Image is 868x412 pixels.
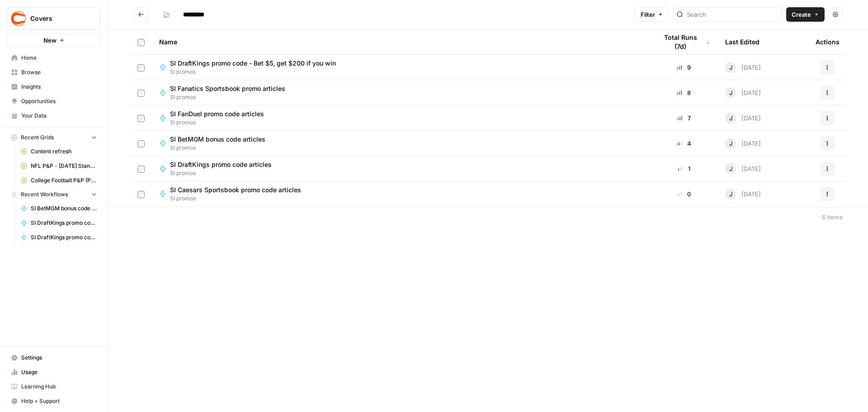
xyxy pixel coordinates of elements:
span: Browse [21,68,97,76]
span: J [729,189,732,199]
div: Total Runs (7d) [657,29,711,54]
span: Help + Support [21,397,97,405]
a: Your Data [7,109,101,123]
span: Your Data [21,112,97,120]
a: SI BetMGM bonus code articles [17,201,101,216]
span: SI promos [170,118,271,127]
span: SI DraftKings promo code - Bet $5, get $200 if you win [31,233,97,242]
div: [DATE] [725,189,761,199]
span: SI FanDuel promo code articles [170,109,264,118]
span: J [729,114,732,123]
div: 4 [657,139,711,148]
a: SI DraftKings promo code - Bet $5, get $200 if you win [17,230,101,245]
span: SI promos [170,194,308,203]
a: Browse [7,65,101,80]
span: J [729,139,732,148]
span: NFL P&P - [DATE] Standard (Production) Grid [31,162,97,170]
a: SI DraftKings promo code articlesSI promos [159,160,643,177]
span: SI BetMGM bonus code articles [170,135,265,144]
div: Actions [816,29,840,54]
span: Covers [30,14,85,23]
span: J [729,88,732,97]
span: SI DraftKings promo code articles [170,160,272,169]
div: [DATE] [725,138,761,149]
a: Settings [7,350,101,365]
span: SI BetMGM bonus code articles [31,204,97,213]
div: 7 [657,114,711,123]
span: Home [21,54,97,62]
span: Recent Workflows [21,190,68,199]
a: SI Fanatics Sportsbook promo articlesSI promos [159,84,643,101]
input: Search [687,10,778,19]
div: Last Edited [725,29,759,54]
div: 1 [657,164,711,173]
span: SI Fanatics Sportsbook promo articles [170,84,285,93]
div: 8 [657,88,711,97]
span: J [729,63,732,72]
span: Create [792,10,811,19]
button: Create [786,7,825,22]
a: SI DraftKings promo code articles [17,216,101,230]
span: College Football P&P (Production) Grid [31,176,97,185]
span: SI promos [170,169,279,177]
span: Filter [641,10,655,19]
span: SI promos [170,68,343,76]
span: SI DraftKings promo code articles [31,219,97,227]
img: Covers Logo [10,10,27,27]
button: Go back [134,7,148,22]
span: SI Caesars Sportsbook promo code articles [170,185,301,194]
span: Usage [21,368,97,376]
div: [DATE] [725,163,761,174]
a: SI FanDuel promo code articlesSI promos [159,109,643,127]
div: 6 Items [822,213,843,222]
a: SI Caesars Sportsbook promo code articlesSI promos [159,185,643,203]
div: [DATE] [725,87,761,98]
a: NFL P&P - [DATE] Standard (Production) Grid [17,159,101,173]
a: SI DraftKings promo code - Bet $5, get $200 if you winSI promos [159,59,643,76]
div: 9 [657,63,711,72]
span: Insights [21,83,97,91]
button: Recent Workflows [7,188,101,201]
span: SI promos [170,93,292,101]
span: Recent Grids [21,133,54,142]
a: SI BetMGM bonus code articlesSI promos [159,135,643,152]
a: Insights [7,80,101,94]
span: J [729,164,732,173]
span: Settings [21,354,97,362]
div: 0 [657,189,711,199]
button: Recent Grids [7,131,101,144]
a: Content refresh [17,144,101,159]
a: College Football P&P (Production) Grid [17,173,101,188]
button: Help + Support [7,394,101,408]
a: Usage [7,365,101,379]
span: Learning Hub [21,383,97,391]
span: Opportunities [21,97,97,105]
span: Content refresh [31,147,97,156]
div: Name [159,29,643,54]
span: SI DraftKings promo code - Bet $5, get $200 if you win [170,59,336,68]
a: Opportunities [7,94,101,109]
div: [DATE] [725,62,761,73]
button: Filter [635,7,669,22]
div: [DATE] [725,113,761,123]
a: Learning Hub [7,379,101,394]
span: New [43,36,57,45]
a: Home [7,51,101,65]
button: New [7,33,101,47]
button: Workspace: Covers [7,7,101,30]
span: SI promos [170,144,273,152]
